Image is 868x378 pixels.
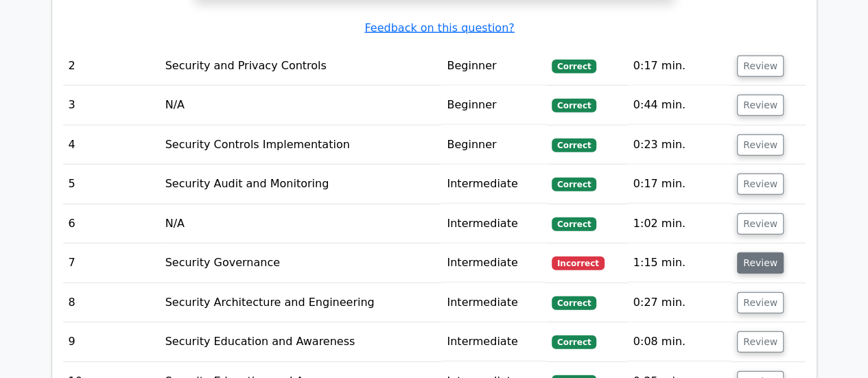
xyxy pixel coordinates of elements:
td: Intermediate [441,244,546,283]
a: Feedback on this question? [364,21,514,34]
td: 0:08 min. [628,322,731,362]
span: Incorrect [552,257,605,270]
td: 4 [63,126,160,165]
td: 0:23 min. [628,126,731,165]
td: 2 [63,47,160,86]
button: Review [737,331,784,353]
td: 6 [63,204,160,244]
td: Security and Privacy Controls [160,47,442,86]
span: Correct [552,217,596,231]
td: Beginner [441,47,546,86]
td: Security Audit and Monitoring [160,165,442,204]
span: Correct [552,296,596,310]
button: Review [737,252,784,274]
button: Review [737,292,784,314]
button: Review [737,213,784,235]
td: Beginner [441,126,546,165]
td: Beginner [441,86,546,125]
td: 0:27 min. [628,283,731,322]
td: N/A [160,86,442,125]
td: Intermediate [441,322,546,362]
td: Intermediate [441,283,546,322]
td: 0:44 min. [628,86,731,125]
button: Review [737,134,784,156]
td: 0:17 min. [628,165,731,204]
span: Correct [552,99,596,113]
button: Review [737,95,784,116]
td: Intermediate [441,204,546,244]
td: 3 [63,86,160,125]
td: 1:02 min. [628,204,731,244]
td: Security Controls Implementation [160,126,442,165]
td: 1:15 min. [628,244,731,283]
button: Review [737,174,784,195]
td: 5 [63,165,160,204]
td: 9 [63,322,160,362]
button: Review [737,56,784,77]
td: 0:17 min. [628,47,731,86]
td: 8 [63,283,160,322]
td: Security Architecture and Engineering [160,283,442,322]
td: N/A [160,204,442,244]
td: Security Education and Awareness [160,322,442,362]
span: Correct [552,178,596,191]
td: Security Governance [160,244,442,283]
span: Correct [552,139,596,152]
span: Correct [552,335,596,349]
span: Correct [552,60,596,73]
td: Intermediate [441,165,546,204]
td: 7 [63,244,160,283]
